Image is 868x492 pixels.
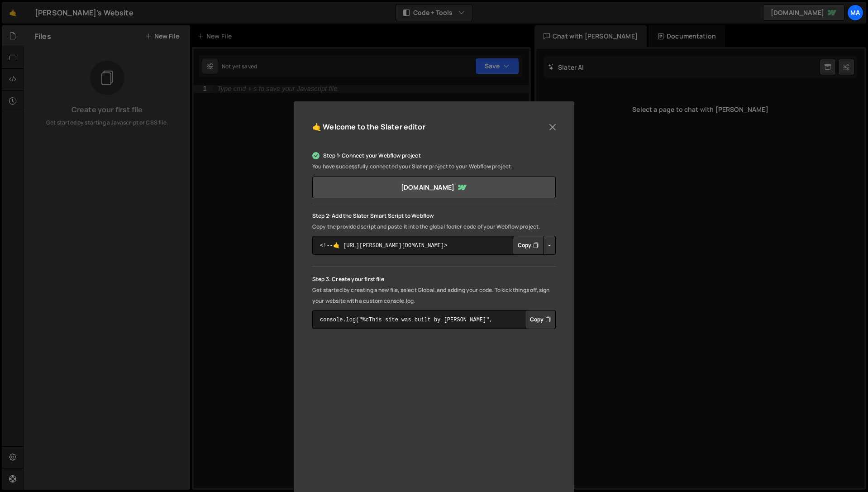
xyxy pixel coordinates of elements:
p: Copy the provided script and paste it into the global footer code of your Webflow project. [312,221,556,232]
div: Button group with nested dropdown [513,236,556,255]
button: Close [546,120,559,134]
button: Copy [513,236,544,255]
a: [DOMAIN_NAME] [312,177,556,198]
a: Ma [847,5,863,21]
p: Step 3: Create your first file [312,274,556,285]
p: Step 2: Add the Slater Smart Script to Webflow [312,210,556,221]
p: Get started by creating a new file, select Global, and adding your code. To kick things off, sign... [312,285,556,306]
iframe: YouTube video player [312,349,556,487]
h5: 🤙 Welcome to the Slater editor [312,120,425,134]
p: You have successfully connected your Slater project to your Webflow project. [312,161,556,172]
p: Step 1: Connect your Webflow project [312,150,556,161]
textarea: <!--🤙 [URL][PERSON_NAME][DOMAIN_NAME]> <script>document.addEventListener("DOMContentLoaded", func... [312,236,556,255]
div: Button group with nested dropdown [525,310,556,329]
textarea: console.log("%cThis site was built by [PERSON_NAME]", "background:blue;color:#fff;padding: 8px;"); [312,310,556,329]
button: Copy [525,310,556,329]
